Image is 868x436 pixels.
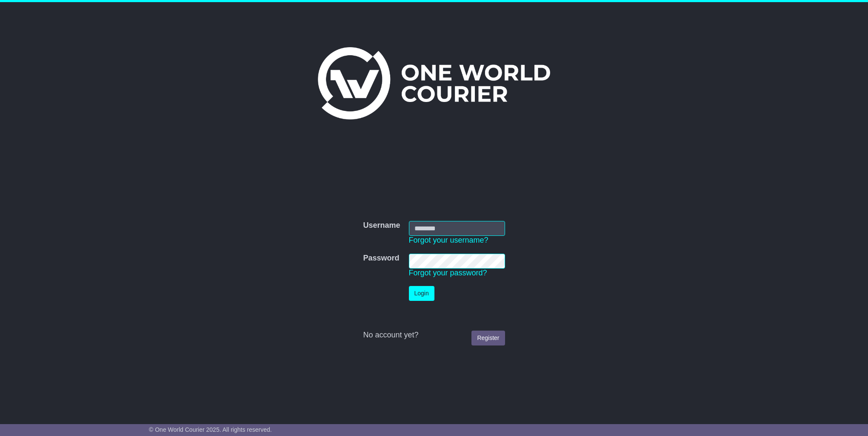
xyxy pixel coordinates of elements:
[318,47,550,119] img: One World
[363,331,505,340] div: No account yet?
[149,426,272,433] span: © One World Courier 2025. All rights reserved.
[409,269,487,277] a: Forgot your password?
[363,221,400,230] label: Username
[363,254,399,263] label: Password
[471,331,505,345] a: Register
[409,236,488,244] a: Forgot your username?
[409,286,434,301] button: Login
